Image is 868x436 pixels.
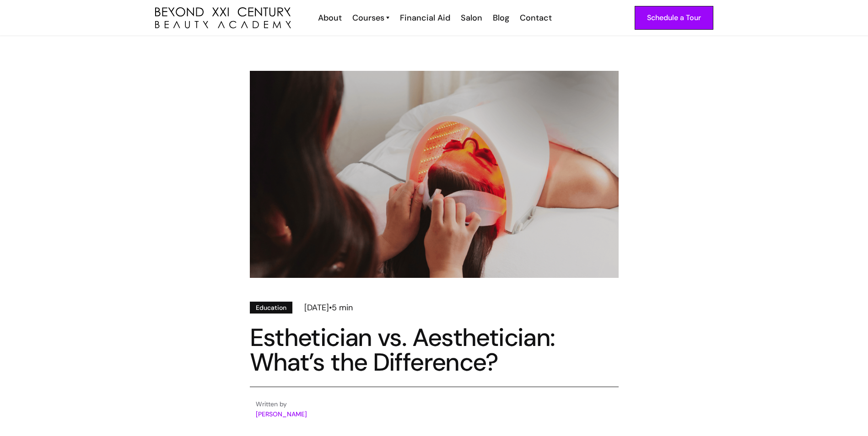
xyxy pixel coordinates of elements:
[155,7,291,29] img: beyond 21st century beauty academy logo
[514,12,556,24] a: Contact
[304,302,329,314] div: [DATE]
[400,12,450,24] div: Financial Aid
[250,71,619,278] img: esthetician red light therapy
[256,303,286,313] div: Education
[155,7,291,29] a: home
[461,12,482,24] div: Salon
[635,6,713,30] a: Schedule a Tour
[487,12,514,24] a: Blog
[352,12,389,24] a: Courses
[520,12,552,24] div: Contact
[250,302,292,314] a: Education
[647,12,701,24] div: Schedule a Tour
[352,12,384,24] div: Courses
[256,410,307,418] a: [PERSON_NAME]
[318,12,342,24] div: About
[394,12,455,24] a: Financial Aid
[250,325,619,375] h1: Esthetician vs. Aesthetician: What’s the Difference?
[455,12,487,24] a: Salon
[329,302,332,314] div: •
[256,399,307,409] div: Written by
[493,12,509,24] div: Blog
[312,12,346,24] a: About
[332,302,353,314] div: 5 min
